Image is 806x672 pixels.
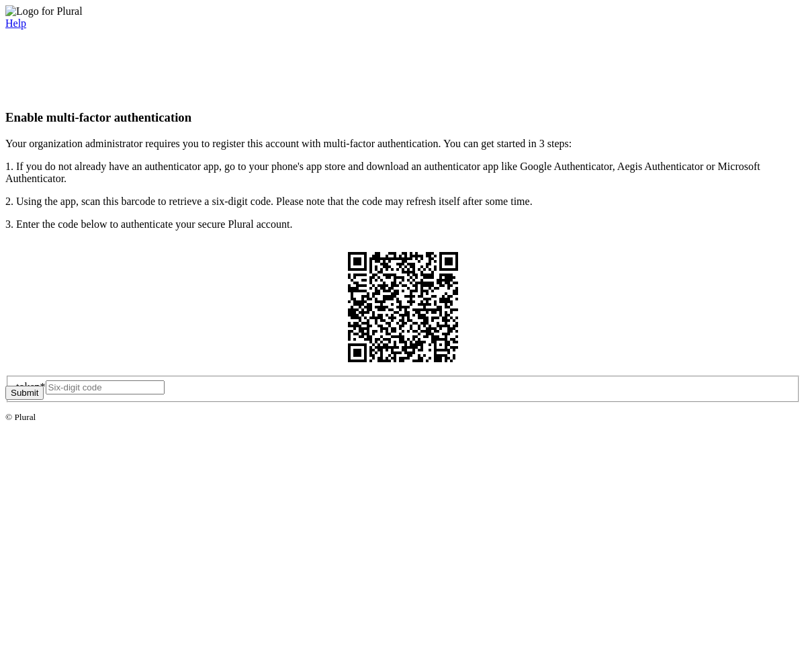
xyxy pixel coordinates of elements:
p: 3. Enter the code below to authenticate your secure Plural account. [5,218,801,230]
p: 1. If you do not already have an authenticator app, go to your phone's app store and download an ... [5,161,801,185]
button: Submit [5,386,44,400]
img: QR Code [337,241,469,373]
a: Help [5,17,26,29]
small: © Plural [5,412,36,422]
p: 2. Using the app, scan this barcode to retrieve a six-digit code. Please note that the code may r... [5,196,801,208]
label: token [16,381,46,392]
img: Logo for Plural [5,5,83,17]
input: Six-digit code [46,380,165,394]
p: Your organization administrator requires you to register this account with multi-factor authentic... [5,138,801,150]
h3: Enable multi-factor authentication [5,110,801,125]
